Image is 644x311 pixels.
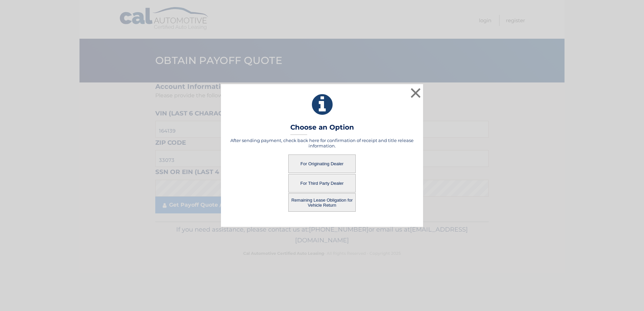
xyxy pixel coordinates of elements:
button: For Third Party Dealer [288,174,356,193]
button: Remaining Lease Obligation for Vehicle Return [288,193,356,212]
h5: After sending payment, check back here for confirmation of receipt and title release information. [229,138,415,148]
button: For Originating Dealer [288,154,356,173]
button: × [409,86,422,100]
h3: Choose an Option [290,123,354,135]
